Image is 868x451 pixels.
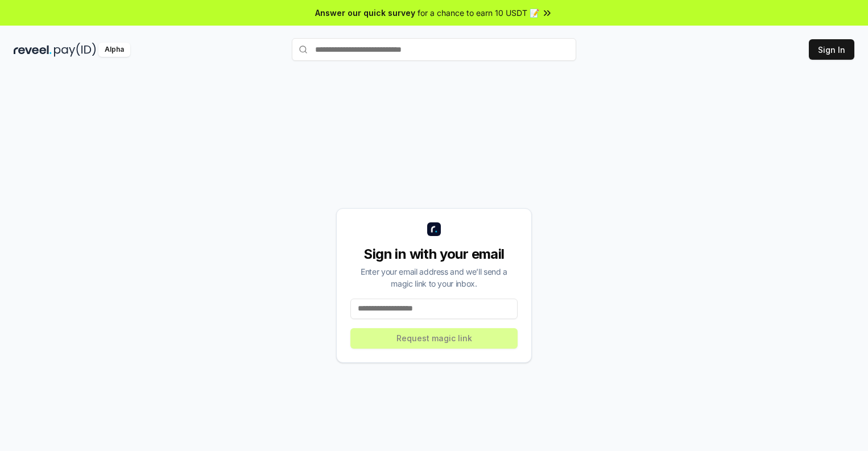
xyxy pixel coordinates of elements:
[14,43,52,57] img: reveel_dark
[427,222,441,236] img: logo_small
[54,43,96,57] img: pay_id
[315,7,415,19] span: Answer our quick survey
[350,266,518,289] div: Enter your email address and we’ll send a magic link to your inbox.
[350,245,518,263] div: Sign in with your email
[98,43,130,57] div: Alpha
[418,7,539,19] span: for a chance to earn 10 USDT 📝
[809,39,854,60] button: Sign In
